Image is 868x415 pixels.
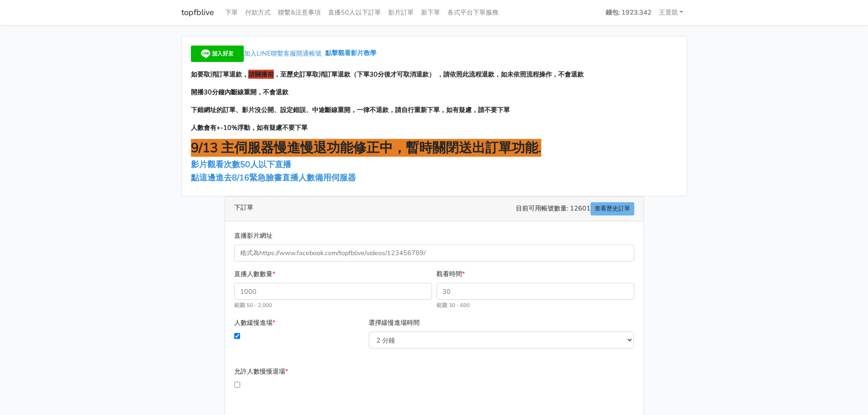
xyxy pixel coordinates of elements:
[417,4,444,21] a: 新下單
[606,8,652,17] strong: 錢包: 1923.342
[191,172,356,183] a: 點這邊進去8/16緊急臉書直播人數備用伺服器
[244,49,322,58] span: 加入LINE聯繫客服開通帳號
[234,366,288,377] label: 允許人數慢慢退場
[234,245,634,261] input: 格式為https://www.facebook.com/topfblive/videos/123456789/
[241,4,274,21] a: 付款方式
[591,202,634,215] a: 查看歷史訂單
[655,4,687,21] a: 王昱凱
[191,159,240,170] a: 影片觀看次數
[191,105,510,114] span: 下錯網址的訂單、影片沒公開、設定錯誤、中途斷線重開，一律不退款，請自行重新下單，如有疑慮，請不要下單
[240,159,291,170] span: 50人以下直播
[248,70,274,79] span: 請關播前
[234,269,275,279] label: 直播人數數量
[437,269,465,279] label: 觀看時間
[274,70,584,79] span: ，至歷史訂單取消訂單退款（下單30分後才可取消退款） ，請依照此流程退款，如未依照流程操作，不會退款
[516,202,634,215] span: 目前可用帳號數量: 12601
[234,283,432,300] input: 1000
[240,159,293,170] a: 50人以下直播
[181,4,214,21] a: topfblive
[325,49,376,58] a: 點擊觀看影片教學
[444,4,502,21] a: 各式平台下單服務
[437,283,634,300] input: 30
[234,302,272,309] small: 範圍 50 - 2,000
[437,302,470,309] small: 範圍 30 - 600
[191,49,325,58] a: 加入LINE聯繫客服開通帳號
[234,318,275,328] label: 人數緩慢進場
[385,4,417,21] a: 影片訂單
[191,123,308,132] span: 人數會有+-10%浮動，如有疑慮不要下單
[225,197,643,221] div: 下訂單
[191,46,244,62] img: 加入好友
[274,4,324,21] a: 聯繫&注意事項
[602,4,655,21] a: 錢包: 1923.342
[369,318,420,328] label: 選擇緩慢進場時間
[191,70,248,79] span: 如要取消訂單退款，
[324,4,385,21] a: 直播50人以下訂單
[221,4,241,21] a: 下單
[234,231,272,241] label: 直播影片網址
[191,87,288,97] span: 開播30分鐘內斷線重開，不會退款
[191,139,541,157] span: 9/13 主伺服器慢進慢退功能修正中，暫時關閉送出訂單功能.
